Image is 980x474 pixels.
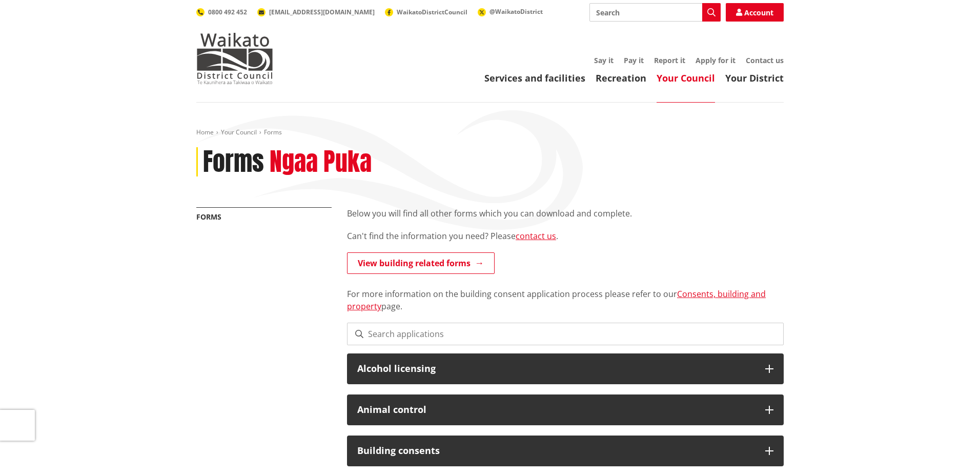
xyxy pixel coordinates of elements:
a: Home [196,128,214,136]
span: WaikatoDistrictCouncil [397,8,467,16]
input: Search applications [347,323,784,345]
a: Your Council [657,72,715,84]
a: [EMAIL_ADDRESS][DOMAIN_NAME] [257,8,375,16]
h2: Ngaa Puka [270,147,372,177]
p: For more information on the building consent application process please refer to our page. [347,275,784,312]
nav: breadcrumb [196,128,784,137]
a: Your District [725,72,784,84]
a: View building related forms [347,252,495,274]
span: Forms [264,128,282,136]
input: Search input [589,3,721,22]
a: WaikatoDistrictCouncil [385,8,467,16]
a: Consents, building and property [347,288,766,312]
a: 0800 492 452 [196,8,247,16]
h3: Building consents [357,446,755,456]
span: 0800 492 452 [208,8,247,16]
a: Recreation [596,72,646,84]
h3: Alcohol licensing [357,364,755,374]
a: Contact us [746,55,784,65]
a: Services and facilities [484,72,585,84]
a: Pay it [624,55,644,65]
a: Say it [594,55,614,65]
a: Account [726,3,784,22]
iframe: Messenger Launcher [933,431,970,468]
span: @WaikatoDistrict [489,7,543,16]
img: Waikato District Council - Te Kaunihera aa Takiwaa o Waikato [196,33,273,84]
h3: Animal control [357,405,755,415]
a: contact us [516,230,556,242]
p: Can't find the information you need? Please . [347,230,784,242]
a: @WaikatoDistrict [478,7,543,16]
h1: Forms [203,147,264,177]
a: Report it [654,55,685,65]
a: Your Council [221,128,257,136]
p: Below you will find all other forms which you can download and complete. [347,207,784,220]
span: [EMAIL_ADDRESS][DOMAIN_NAME] [269,8,375,16]
a: Forms [196,212,221,222]
a: Apply for it [696,55,736,65]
